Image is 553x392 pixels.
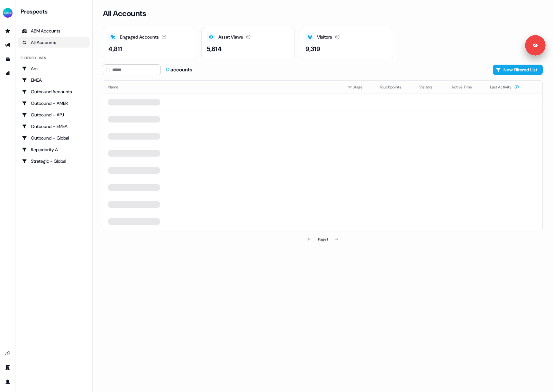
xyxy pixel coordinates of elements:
[22,77,86,83] div: EMEA
[22,100,86,106] div: Outbound – AMER
[493,65,543,75] button: New Filtered List
[318,236,328,242] div: Page 1
[22,135,86,141] div: Outbound – Global
[3,362,13,373] a: Go to team
[22,28,86,34] div: ABM Accounts
[120,34,159,41] div: Engaged Accounts
[3,54,13,64] a: Go to templates
[18,37,90,48] a: All accounts
[18,121,90,132] a: Go to Outbound – EMEA
[22,123,86,130] div: Outbound – EMEA
[18,75,90,85] a: Go to EMEA
[419,81,440,93] button: Visitors
[166,66,170,73] span: 0
[380,81,409,93] button: Touchpoints
[22,146,86,153] div: Rep priority A
[22,65,86,72] div: Ant
[3,68,13,78] a: Go to attribution
[21,55,46,61] div: Filtered lists
[348,84,369,90] div: Stage
[166,66,192,73] div: accounts
[207,44,222,54] div: 5,614
[22,158,86,164] div: Strategic - Global
[22,88,86,95] div: Outbound Accounts
[490,81,519,93] button: Last Activity
[317,34,332,41] div: Visitors
[18,133,90,143] a: Go to Outbound – Global
[103,9,146,18] h3: All Accounts
[18,26,90,36] a: ABM Accounts
[18,63,90,74] a: Go to Ant
[3,377,13,387] a: Go to profile
[18,98,90,108] a: Go to Outbound – AMER
[451,81,480,93] button: Active Time
[22,112,86,118] div: Outbound – APJ
[108,44,122,54] div: 4,811
[18,87,90,97] a: Go to Outbound Accounts
[3,40,13,50] a: Go to outbound experience
[18,144,90,155] a: Go to Rep priority A
[18,110,90,120] a: Go to Outbound – APJ
[21,8,90,15] div: Prospects
[218,34,243,41] div: Asset Views
[3,348,13,359] a: Go to integrations
[22,39,86,46] div: All Accounts
[305,44,320,54] div: 9,319
[103,81,342,94] th: Name
[3,26,13,36] a: Go to prospects
[18,156,90,166] a: Go to Strategic - Global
